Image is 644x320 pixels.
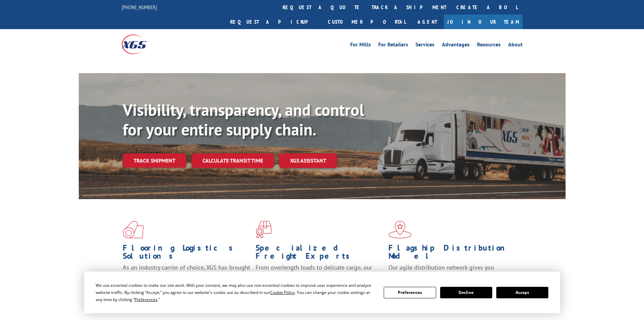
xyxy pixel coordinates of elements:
h1: Specialized Freight Experts [256,244,383,263]
a: Customer Portal [323,15,411,29]
h1: Flagship Distribution Model [388,244,516,263]
a: [PHONE_NUMBER] [122,4,157,10]
button: Decline [440,287,492,298]
b: Visibility, transparency, and control for your entire supply chain. [123,99,364,140]
p: From overlength loads to delicate cargo, our experienced staff knows the best way to move your fr... [256,263,383,294]
a: XGS ASSISTANT [279,153,337,168]
a: For Retailers [378,42,408,49]
button: Preferences [384,287,436,298]
h1: Flooring Logistics Solutions [123,244,251,263]
span: Our agile distribution network gives you nationwide inventory management on demand. [388,263,513,279]
span: Preferences [135,297,158,302]
img: xgs-icon-flagship-distribution-model-red [388,221,412,238]
img: xgs-icon-total-supply-chain-intelligence-red [123,221,144,238]
a: Join Our Team [444,15,523,29]
a: Request a pickup [225,15,323,29]
a: For Mills [350,42,371,49]
div: We use essential cookies to make our site work. With your consent, we may also use non-essential ... [96,282,376,303]
div: Cookie Consent Prompt [84,272,560,313]
a: About [508,42,523,49]
img: xgs-icon-focused-on-flooring-red [256,221,271,238]
span: As an industry carrier of choice, XGS has brought innovation and dedication to flooring logistics... [123,263,250,287]
a: Services [415,42,434,49]
span: Cookie Policy [270,290,295,295]
a: Resources [477,42,501,49]
a: Calculate transit time [192,153,274,168]
a: Agent [411,15,444,29]
a: Advantages [442,42,470,49]
a: Track shipment [123,153,186,168]
button: Accept [496,287,548,298]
